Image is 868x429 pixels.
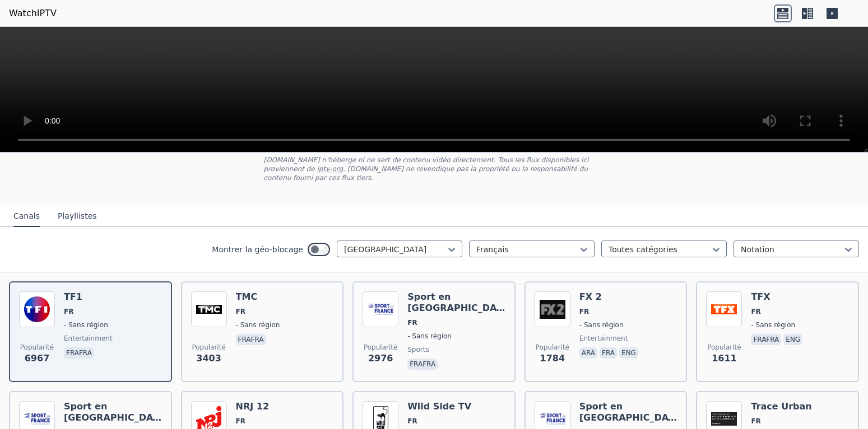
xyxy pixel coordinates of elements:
h6: Sport en [GEOGRAPHIC_DATA] [407,291,505,314]
a: iptv-org [317,165,344,173]
span: - Sans région [64,320,108,329]
p: [DOMAIN_NAME] n'héberge ni ne sert de contenu vidéo directement. Tous les flux disponibles ici pr... [264,155,605,182]
span: 1784 [540,352,565,365]
span: 3403 [196,352,221,365]
p: Frafra [64,347,94,359]
h6: Trace Urban [751,401,825,412]
span: Popularité [707,343,741,352]
p: eng [619,347,638,359]
span: FR [407,417,417,426]
span: 1611 [712,352,737,365]
span: FR [751,417,760,426]
img: TMC [191,291,227,327]
h6: TF1 [64,291,113,303]
img: TFX [706,291,742,327]
span: - Sans région [579,320,624,329]
img: TF1 [19,291,55,327]
h6: FX 2 [579,291,640,303]
span: FR [236,417,245,426]
span: FR [407,318,417,327]
h6: Wild Side TV [407,401,471,412]
span: Popularité [20,343,54,352]
span: FR [64,307,73,316]
span: entertainment [64,334,113,343]
span: Popularité [536,343,569,352]
h6: TMC [236,291,280,303]
span: Popularité [364,343,397,352]
h6: NRJ 12 [236,401,280,412]
h6: Sport en [GEOGRAPHIC_DATA] [64,401,162,423]
span: FR [236,307,245,316]
span: 2976 [368,352,393,365]
p: Frafra [236,334,266,345]
p: ara [579,347,597,359]
span: - Sans région [407,332,452,341]
span: sports [407,345,429,354]
button: Canals [13,206,40,227]
p: eng [783,334,802,345]
a: WatchIPTV [9,7,57,20]
span: entertainment [579,334,628,343]
span: FR [579,307,589,316]
label: Montrer la géo-blocage [212,244,303,255]
span: Popularité [192,343,225,352]
button: Playllistes [58,206,97,227]
span: 6967 [25,352,50,365]
p: Frafra [407,359,438,370]
span: - Sans région [236,320,280,329]
p: fra [600,347,617,359]
span: - Sans région [751,320,795,329]
img: FX 2 [535,291,570,327]
span: FR [751,307,760,316]
img: Sport en France [363,291,398,327]
h6: Sport en [GEOGRAPHIC_DATA] [579,401,677,423]
h6: TFX [751,291,805,303]
p: Frafra [751,334,781,345]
